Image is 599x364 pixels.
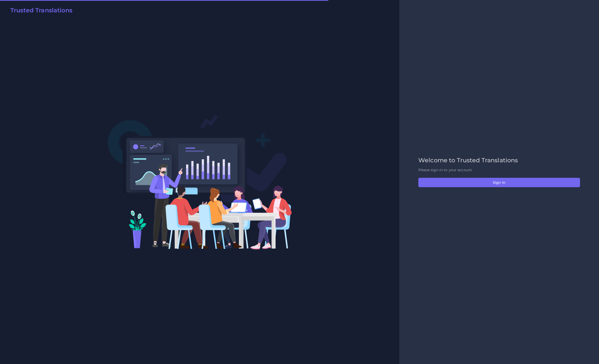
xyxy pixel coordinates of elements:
[418,167,580,173] p: Please sign-in to your account
[7,7,72,16] a: Trusted Translations
[418,157,580,164] h2: Welcome to Trusted Translations
[10,7,72,14] h2: Trusted Translations
[108,115,292,250] img: Login V2
[418,178,580,187] button: Sign in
